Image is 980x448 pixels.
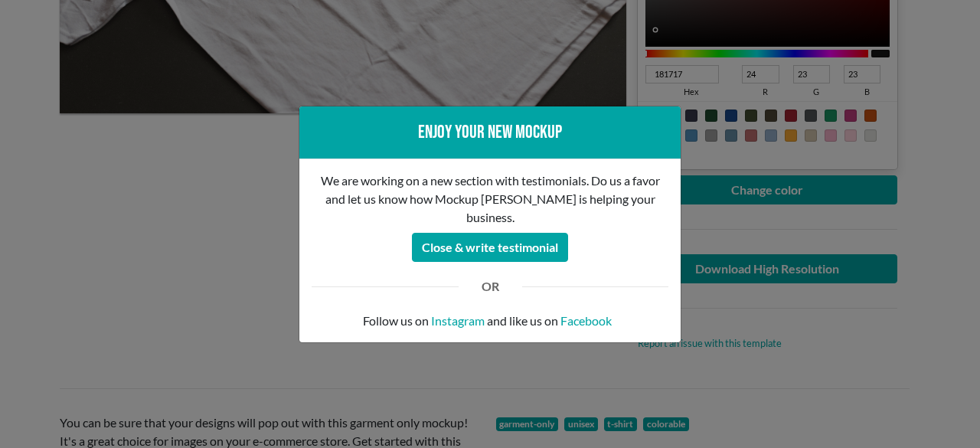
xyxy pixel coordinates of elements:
[431,312,485,330] a: Instagram
[312,172,668,227] p: We are working on a new section with testimonials. Do us a favor and let us know how Mockup [PERS...
[412,235,568,250] a: Close & write testimonial
[312,312,668,330] p: Follow us on and like us on
[560,312,612,330] a: Facebook
[412,233,568,262] button: Close & write testimonial
[312,119,668,146] div: Enjoy your new mockup
[470,277,511,296] div: OR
